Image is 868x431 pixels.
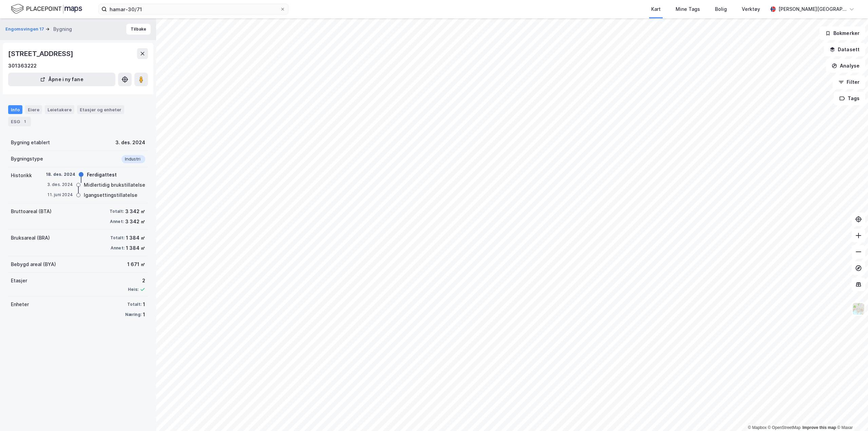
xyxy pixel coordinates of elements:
[819,26,865,40] button: Bokmerker
[833,75,865,89] button: Filter
[53,25,72,33] div: Bygning
[46,182,73,188] div: 3. des. 2024
[803,425,836,430] a: Improve this map
[110,209,124,214] div: Totalt:
[11,277,27,285] div: Etasjer
[107,4,280,14] input: Søk på adresse, matrikkel, gårdeiere, leietakere eller personer
[80,107,121,113] div: Etasjer og enheter
[11,234,50,242] div: Bruksareal (BRA)
[748,425,767,430] a: Mapbox
[126,244,145,252] div: 1 384 ㎡
[125,207,145,215] div: 3 342 ㎡
[46,192,73,198] div: 11. juni 2024
[11,138,50,147] div: Bygning etablert
[676,5,700,13] div: Mine Tags
[834,92,865,105] button: Tags
[11,260,56,268] div: Bebygd areal (BYA)
[84,181,145,189] div: Midlertidig brukstillatelse
[143,311,145,319] div: 1
[826,59,865,73] button: Analyse
[128,287,138,292] div: Heis:
[8,62,37,70] div: 301363222
[87,171,117,179] div: Ferdigattest
[742,5,760,13] div: Verktøy
[768,425,801,430] a: OpenStreetMap
[115,138,145,147] div: 3. des. 2024
[125,312,141,317] div: Næring:
[824,43,865,56] button: Datasett
[852,302,865,315] img: Z
[11,207,52,215] div: Bruttoareal (BTA)
[127,260,145,268] div: 1 671 ㎡
[5,26,45,33] button: Engomsvingen 17
[126,24,151,35] button: Tilbake
[21,118,28,125] div: 1
[715,5,727,13] div: Bolig
[11,3,82,15] img: logo.f888ab2527a4732fd821a326f86c7f29.svg
[125,218,145,226] div: 3 342 ㎡
[8,48,75,59] div: [STREET_ADDRESS]
[11,300,29,308] div: Enheter
[11,155,43,163] div: Bygningstype
[143,300,145,308] div: 1
[778,5,846,13] div: [PERSON_NAME][GEOGRAPHIC_DATA]
[11,171,32,180] div: Historikk
[110,235,125,241] div: Totalt:
[8,117,31,126] div: ESG
[8,73,115,86] button: Åpne i ny fane
[651,5,661,13] div: Kart
[46,171,76,177] div: 18. des. 2024
[127,302,141,307] div: Totalt:
[126,234,145,242] div: 1 384 ㎡
[111,245,125,251] div: Annet:
[84,191,137,199] div: Igangsettingstillatelse
[25,105,42,114] div: Eiere
[834,398,868,431] iframe: Chat Widget
[128,277,145,285] div: 2
[8,105,22,114] div: Info
[110,219,124,224] div: Annet:
[45,105,74,114] div: Leietakere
